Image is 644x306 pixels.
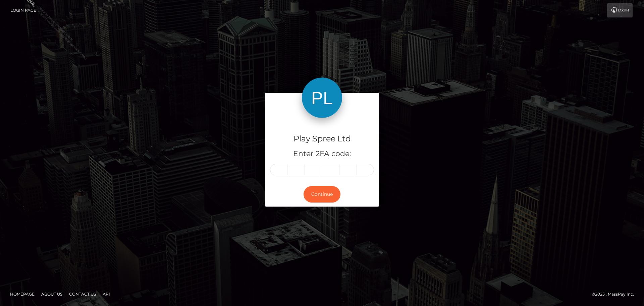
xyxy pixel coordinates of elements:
[270,133,374,145] h4: Play Spree Ltd
[592,291,639,298] div: © 2025 , MassPay Inc.
[39,289,65,299] a: About Us
[270,149,374,159] h5: Enter 2FA code:
[66,289,99,299] a: Contact Us
[607,3,633,17] a: Login
[100,289,113,299] a: API
[7,289,37,299] a: Homepage
[10,3,36,17] a: Login Page
[304,186,340,203] button: Continue
[302,78,342,118] img: Play Spree Ltd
